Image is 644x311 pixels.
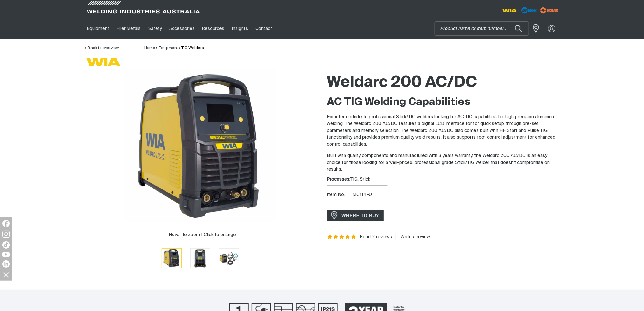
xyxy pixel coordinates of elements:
[360,234,392,240] a: Read 2 reviews
[252,18,276,39] a: Contact
[327,177,350,182] strong: Processes:
[191,249,210,268] img: Weldarc 200 AC/DC
[1,270,11,280] img: hide socials
[396,234,430,240] a: Write a review
[327,96,561,109] h2: AC TIG Welding Capabilities
[219,249,239,268] img: Weldarc 200 AC/DC
[144,46,155,50] a: Home
[327,176,561,183] div: TIG, Stick
[162,248,182,268] button: Go to slide 1
[228,18,252,39] a: Insights
[166,18,198,39] a: Accessories
[83,46,119,50] a: Back to overview of TIG Welders
[2,260,10,268] img: LinkedIn
[83,18,441,39] nav: Main
[83,18,113,39] a: Equipment
[113,18,144,39] a: Filler Metals
[144,45,204,51] nav: Breadcrumb
[190,248,210,268] button: Go to slide 2
[162,249,181,268] img: Weldarc 200 AC/DC
[327,73,561,93] h1: Weldarc 200 AC/DC
[2,220,10,227] img: Facebook
[538,6,561,15] img: miller
[508,21,529,36] button: Search products
[199,18,228,39] a: Resources
[159,46,178,50] a: Equipment
[327,210,384,221] a: WHERE TO BUY
[327,114,561,148] p: For intermediate to professional Stick/TIG welders looking for AC TIG capabilities for high preci...
[2,241,10,249] img: TikTok
[327,235,357,239] span: Rating: 5
[353,192,372,197] span: MC114-0
[145,18,166,39] a: Safety
[327,152,561,173] p: Built with quality components and manufactured with 3 years warranty, the Weldarc 200 AC/DC is an...
[327,191,352,198] span: Item No.
[435,22,529,35] input: Product name or item number...
[2,231,10,238] img: Instagram
[219,248,239,268] button: Go to slide 3
[181,46,204,50] a: TIG Welders
[338,211,383,221] span: WHERE TO BUY
[2,252,10,257] img: YouTube
[124,70,276,222] img: Weldarc 200 AC/DC
[161,231,240,239] button: Hover to zoom | Click to enlarge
